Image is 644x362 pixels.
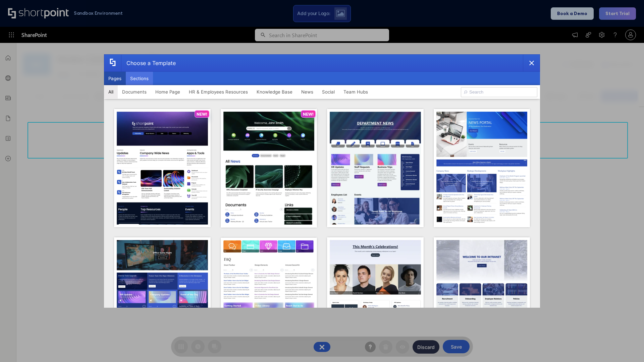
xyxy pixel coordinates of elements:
div: template selector [104,54,540,308]
p: NEW! [197,112,207,117]
input: Search [461,87,537,97]
button: Home Page [151,85,184,99]
button: HR & Employees Resources [184,85,252,99]
button: Team Hubs [339,85,372,99]
button: Social [318,85,339,99]
button: All [104,85,118,99]
button: Knowledge Base [252,85,297,99]
iframe: Chat Widget [610,330,644,362]
div: Choose a Template [121,55,176,71]
p: NEW! [303,112,314,117]
button: Pages [104,72,126,85]
button: News [297,85,318,99]
button: Documents [118,85,151,99]
button: Sections [126,72,153,85]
